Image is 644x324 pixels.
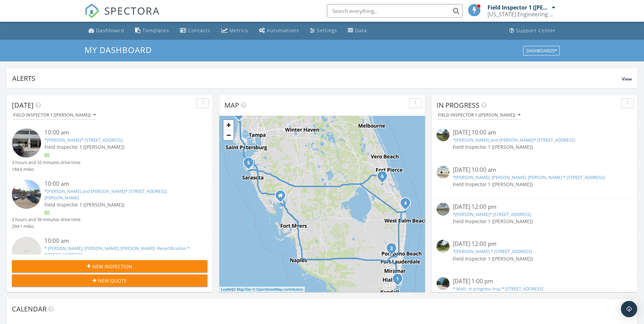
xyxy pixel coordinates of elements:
[453,286,543,292] a: * Matt- in progress Insp * [STREET_ADDRESS]
[239,113,243,118] div: *DAMIEN and TONY* 107 E Martin Luther King Jr Dr, Tarpon Springs, FL 34689
[12,166,80,173] div: 184.6 miles
[453,203,616,211] div: [DATE] 12:00 pm
[438,113,520,118] div: Field Inspector 1 ([PERSON_NAME])
[523,46,560,55] button: Dashboards
[238,112,240,116] i: 2
[437,277,632,307] a: [DATE] 1:00 pm * Matt- in progress Insp * [STREET_ADDRESS] Field Inspector 1 ([PERSON_NAME])
[267,27,299,34] div: Automations
[453,181,533,187] span: Field Inspector 1 ([PERSON_NAME])
[233,287,252,291] a: © MapTiler
[453,255,533,262] span: Field Inspector 1 ([PERSON_NAME])
[12,216,80,223] div: 5 hours and 39 minutes drive time
[85,9,160,23] a: SPECTORA
[96,27,124,34] div: Dashboard
[253,287,303,291] a: © OpenStreetMap contributors
[249,162,253,166] div: *DAMIEN and TONY* 3802 59th Ave W, Bradenton, FL 34210
[391,248,395,252] div: * Shawn, Manny, Luis- Recertification * 10599 NW 67th St, Tamarac, FL 33321
[86,24,127,37] a: Dashboard
[453,128,616,137] div: [DATE] 10:00 am
[405,203,409,207] div: * Matt- SIRS * 700 Uno Lago Dr, Juno Beach, FL 33408
[345,24,370,37] a: Data
[398,278,402,283] div: *David* 1200 Brickell Bay Dr , Miami, FL 33131
[307,24,340,37] a: Settings
[12,237,41,266] img: streetview
[44,144,124,150] span: Field Inspector 1 ([PERSON_NAME])
[143,27,169,34] div: Templates
[104,3,160,18] span: SPECTORA
[526,48,557,53] div: Dashboards
[224,101,239,110] span: Map
[13,113,96,118] div: Field Inspector 1 ([PERSON_NAME])
[453,277,616,286] div: [DATE] 1:00 pm
[453,218,533,224] span: Field Inspector 1 ([PERSON_NAME])
[12,180,41,209] img: streetview
[221,287,232,291] a: Leaflet
[12,159,80,166] div: 3 hours and 32 minutes drive time
[453,174,605,180] a: *[PERSON_NAME], [PERSON_NAME], [PERSON_NAME] * [STREET_ADDRESS]
[437,166,632,196] a: [DATE] 10:00 am *[PERSON_NAME], [PERSON_NAME], [PERSON_NAME] * [STREET_ADDRESS] Field Inspector 1...
[256,24,302,37] a: Automations (Basic)
[85,3,99,18] img: The Best Home Inspection Software - Spectora
[12,180,207,230] a: 10:00 am *[PERSON_NAME] and [PERSON_NAME]* [STREET_ADDRESS][PERSON_NAME] Field Inspector 1 ([PERS...
[223,130,234,140] a: Zoom out
[437,101,479,110] span: In Progress
[132,24,172,37] a: Templates
[621,301,637,317] div: Open Intercom Messenger
[437,240,449,253] img: streetview
[247,161,250,165] i: 5
[85,44,152,55] span: My Dashboard
[44,128,191,137] div: 10:00 am
[12,260,207,272] button: New Inspection
[327,4,463,18] input: Search everything...
[437,128,449,141] img: streetview
[453,137,575,143] a: *[PERSON_NAME] and [PERSON_NAME]* [STREET_ADDRESS]
[437,166,449,179] img: streetview
[437,203,449,216] img: streetview
[487,11,555,18] div: Florida Engineering LLC
[12,223,80,230] div: 294.1 miles
[382,176,386,180] div: *MATT* 10914 SW Meandering Mile Rd, Port St. Lucie, FL 34987
[12,111,97,120] button: Field Inspector 1 ([PERSON_NAME])
[12,237,207,286] a: 10:00 am * [PERSON_NAME], [PERSON_NAME], [PERSON_NAME]- Recertification * [STREET_ADDRESS] Field ...
[453,240,616,248] div: [DATE] 12:00 pm
[44,201,124,208] span: Field Inspector 1 ([PERSON_NAME])
[44,180,191,188] div: 10:00 am
[12,128,207,173] a: 10:00 am *[PERSON_NAME]* [STREET_ADDRESS] Field Inspector 1 ([PERSON_NAME]) 3 hours and 32 minute...
[188,27,210,34] div: Contacts
[219,287,305,292] div: |
[437,240,632,270] a: [DATE] 12:00 pm *[PERSON_NAME] * [STREET_ADDRESS] Field Inspector 1 ([PERSON_NAME])
[12,74,622,83] div: Alerts
[453,248,532,254] a: *[PERSON_NAME] * [STREET_ADDRESS]
[177,24,213,37] a: Contacts
[12,128,41,158] img: streetview
[404,201,407,206] i: 4
[390,246,393,251] i: 3
[219,24,251,37] a: Metrics
[622,76,632,82] span: View
[44,237,191,245] div: 10:00 am
[98,277,127,284] span: New Quote
[487,4,550,11] div: Field Inspector 1 ([PERSON_NAME])
[453,211,531,217] a: *[PERSON_NAME]* [STREET_ADDRESS]
[453,166,616,174] div: [DATE] 10:00 am
[507,24,558,37] a: Support Center
[381,174,384,179] i: 6
[92,263,132,270] span: New Inspection
[223,120,234,130] a: Zoom in
[44,245,190,258] a: * [PERSON_NAME], [PERSON_NAME], [PERSON_NAME]- Recertification * [STREET_ADDRESS]
[280,195,284,199] div: 4161 Tamiami Trail, Unit 101, Port Charlotte FL 33952
[437,277,449,290] img: streetview
[437,203,632,233] a: [DATE] 12:00 pm *[PERSON_NAME]* [STREET_ADDRESS] Field Inspector 1 ([PERSON_NAME])
[12,274,207,287] button: New Quote
[229,27,248,34] div: Metrics
[317,27,337,34] div: Settings
[437,111,522,120] button: Field Inspector 1 ([PERSON_NAME])
[44,188,167,201] a: *[PERSON_NAME] and [PERSON_NAME]* [STREET_ADDRESS][PERSON_NAME]
[396,277,399,282] i: 1
[453,144,533,150] span: Field Inspector 1 ([PERSON_NAME])
[12,101,34,110] span: [DATE]
[12,304,47,313] span: Calendar
[44,137,123,143] a: *[PERSON_NAME]* [STREET_ADDRESS]
[516,27,556,34] div: Support Center
[437,128,632,158] a: [DATE] 10:00 am *[PERSON_NAME] and [PERSON_NAME]* [STREET_ADDRESS] Field Inspector 1 ([PERSON_NAME])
